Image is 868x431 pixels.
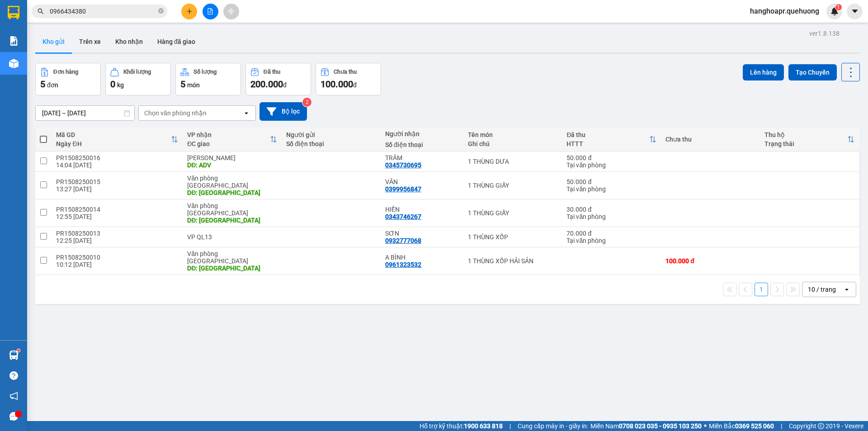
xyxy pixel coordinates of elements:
[385,185,421,193] div: 0399956847
[566,178,656,185] div: 50.000 đ
[9,59,19,68] img: warehouse-icon
[187,233,277,241] div: VP QL13
[760,128,859,152] th: Toggle SortBy
[17,349,20,352] sup: 1
[286,140,376,147] div: Số điện thoại
[180,79,185,90] span: 5
[385,178,458,185] div: VĂN
[468,140,558,147] div: Ghi chú
[334,69,357,75] div: Chưa thu
[385,261,421,268] div: 0961323532
[228,8,234,14] span: aim
[56,261,178,268] div: 10:12 [DATE]
[385,130,458,137] div: Người nhận
[175,63,241,95] button: Số lượng5món
[818,423,824,429] span: copyright
[50,6,156,16] input: Tìm tên, số ĐT hoặc mã đơn
[56,178,178,185] div: PR1508250015
[56,206,178,213] div: PR1508250014
[420,421,503,431] span: Hỗ trợ kỹ thuật:
[193,69,217,75] div: Số lượng
[566,131,649,138] div: Đã thu
[259,102,307,121] button: Bộ lọc
[830,7,839,15] img: icon-new-feature
[56,254,178,261] div: PR1508250010
[566,213,656,220] div: Tại văn phòng
[302,98,311,107] sup: 2
[851,7,859,15] span: caret-down
[566,230,656,237] div: 70.000 đ
[566,161,656,169] div: Tại văn phòng
[385,161,421,169] div: 0345730695
[743,5,826,17] span: hanghoapr.quehuong
[704,424,707,428] span: ⚪️
[837,4,840,10] span: 1
[9,371,18,380] span: question-circle
[566,206,656,213] div: 30.000 đ
[105,63,171,95] button: Khối lượng0kg
[187,154,277,161] div: [PERSON_NAME]
[9,412,18,421] span: message
[353,81,357,89] span: đ
[207,8,213,14] span: file-add
[468,158,558,165] div: 1 THÙNG DƯA
[187,131,270,138] div: VP nhận
[187,81,200,89] span: món
[385,154,458,161] div: TRÂM
[187,189,277,196] div: DĐ: TÂN PHÚ
[183,128,282,152] th: Toggle SortBy
[56,230,178,237] div: PR1508250013
[40,79,45,90] span: 5
[38,8,44,14] span: search
[518,421,588,431] span: Cung cấp máy in - giấy in:
[56,237,178,244] div: 12:25 [DATE]
[283,81,287,89] span: đ
[464,422,503,430] strong: 1900 633 818
[562,128,661,152] th: Toggle SortBy
[566,154,656,161] div: 50.000 đ
[665,136,755,143] div: Chưa thu
[35,31,72,52] button: Kho gửi
[123,69,151,75] div: Khối lượng
[764,131,847,138] div: Thu hộ
[158,7,164,16] span: close-circle
[187,140,270,147] div: ĐC giao
[264,69,280,75] div: Đã thu
[56,131,171,138] div: Mã GD
[117,81,124,89] span: kg
[187,217,277,224] div: DĐ: TÂN PHÚ
[110,79,115,90] span: 0
[150,31,203,52] button: Hàng đã giao
[385,213,421,220] div: 0343746267
[72,31,108,52] button: Trên xe
[47,81,58,89] span: đơn
[187,161,277,169] div: DĐ: ADV
[181,4,197,19] button: plus
[788,64,837,81] button: Tạo Chuyến
[781,421,782,431] span: |
[9,350,19,360] img: warehouse-icon
[56,161,178,169] div: 14:04 [DATE]
[764,140,847,147] div: Trạng thái
[566,140,649,147] div: HTTT
[9,392,18,400] span: notification
[56,213,178,220] div: 12:55 [DATE]
[56,154,178,161] div: PR1508250016
[590,421,702,431] span: Miền Nam
[385,206,458,213] div: HIỀN
[665,257,755,265] div: 100.000 đ
[56,140,171,147] div: Ngày ĐH
[108,31,150,52] button: Kho nhận
[566,185,656,193] div: Tại văn phòng
[52,128,183,152] th: Toggle SortBy
[245,63,311,95] button: Đã thu200.000đ
[56,185,178,193] div: 13:27 [DATE]
[709,421,774,431] span: Miền Bắc
[8,6,19,19] img: logo-vxr
[468,233,558,241] div: 1 THÙNG XỐP
[187,202,277,217] div: Văn phòng [GEOGRAPHIC_DATA]
[385,254,458,261] div: A BÌNH
[223,4,239,19] button: aim
[468,257,558,265] div: 1 THÙNG XỐP HẢI SẢN
[321,79,353,90] span: 100.000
